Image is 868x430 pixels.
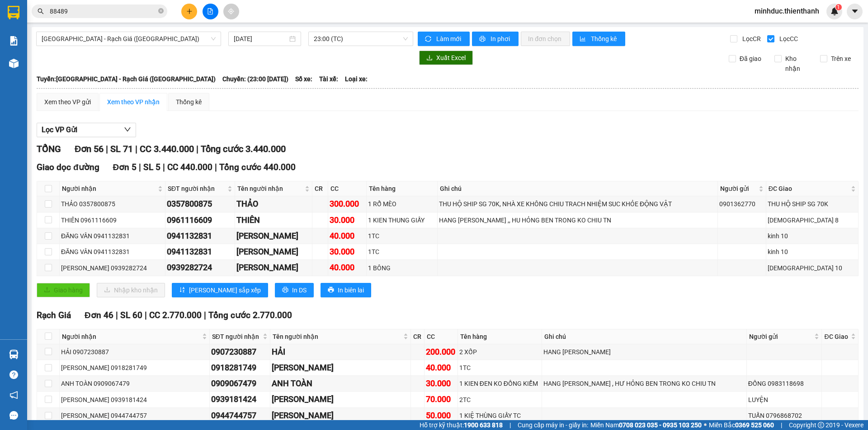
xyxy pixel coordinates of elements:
div: [PERSON_NAME] [272,361,409,374]
span: search [38,8,44,14]
span: Tên người nhận [273,332,401,342]
button: file-add [203,4,218,19]
div: [PERSON_NAME] 0918281749 [61,363,208,373]
b: Tuyến: [GEOGRAPHIC_DATA] - Rạch Giá ([GEOGRAPHIC_DATA]) [37,75,216,83]
div: 0901362770 [719,199,764,209]
button: bar-chartThống kê [572,32,625,46]
span: Trên xe [827,54,854,64]
span: aim [228,8,234,14]
span: In phơi [491,34,511,44]
span: Số xe: [295,74,312,84]
td: THẢO [235,196,312,212]
span: Người nhận [62,332,200,342]
span: Xuất Excel [436,53,466,63]
div: Thống kê [176,97,202,107]
div: kinh 10 [768,247,857,257]
span: | [139,162,141,172]
td: THIÊN [235,213,312,228]
span: caret-down [851,7,859,15]
img: icon-new-feature [830,7,839,15]
span: Cung cấp máy in - giấy in: [518,420,588,430]
span: plus [186,8,193,14]
td: 0941132831 [165,244,235,260]
span: copyright [818,422,824,428]
button: aim [223,4,239,19]
span: | [196,143,198,154]
span: Giao dọc đường [37,162,99,172]
div: 0918281749 [211,361,269,374]
span: sort-ascending [179,287,185,294]
div: [PERSON_NAME] 0939282724 [61,263,164,273]
div: THIÊN 0961116609 [61,215,164,225]
div: ĐỒNG 0983118698 [748,379,821,388]
div: ĐĂNG VÂN 0941132831 [61,231,164,241]
td: ĐĂNG VÂN [235,228,312,244]
div: 0907230887 [211,346,269,358]
div: 2TC [459,395,541,405]
span: | [145,310,147,320]
button: printerIn DS [275,283,314,297]
th: Ghi chú [542,329,746,344]
div: 50.000 [426,409,456,422]
span: printer [282,287,288,294]
div: [DEMOGRAPHIC_DATA] 8 [768,215,857,225]
span: SL 60 [120,310,142,320]
span: Đơn 56 [75,143,104,154]
span: Thống kê [591,34,618,44]
div: 1TC [368,247,436,257]
span: Sài Gòn - Rạch Giá (Hàng Hoá) [42,32,216,46]
div: 1TC [459,363,541,373]
div: 0909067479 [211,377,269,390]
span: Lọc CR [739,34,762,44]
span: TỔNG [37,143,61,154]
span: | [215,162,217,172]
span: SL 71 [110,143,133,154]
div: THẢO 0357800875 [61,199,164,209]
span: Miền Nam [590,420,702,430]
button: downloadXuất Excel [419,51,473,65]
span: | [106,143,108,154]
div: THẢO [236,198,311,210]
button: uploadGiao hàng [37,283,90,297]
td: 0944744757 [210,408,270,424]
div: HANG [PERSON_NAME] , HƯ HỎNG BEN TRONG KO CHIU TN [543,379,745,388]
div: HANG [PERSON_NAME] ,, HU HỎNG BEN TRONG KO CHIU TN [439,215,716,225]
th: CC [328,181,367,196]
button: printerIn phơi [472,32,519,46]
th: Tên hàng [458,329,542,344]
div: kinh 10 [768,231,857,241]
td: ĐĂNG VÂN [235,244,312,260]
div: Xem theo VP nhận [107,97,160,107]
div: [PERSON_NAME] [236,245,311,258]
div: 0961116609 [167,214,233,227]
div: [PERSON_NAME] [272,393,409,406]
span: Lọc CC [776,34,799,44]
div: ANH TOÀN [272,377,409,390]
span: [PERSON_NAME] sắp xếp [189,285,261,295]
div: 40.000 [330,230,365,242]
button: plus [181,4,197,19]
div: [PERSON_NAME] 0939181424 [61,395,208,405]
div: 40.000 [330,261,365,274]
span: Hỗ trợ kỹ thuật: [420,420,503,430]
td: THÙY CHERY [270,360,411,376]
span: Người nhận [62,184,156,194]
th: CC [425,329,458,344]
div: ANH TOÀN 0909067479 [61,379,208,388]
span: Đơn 5 [113,162,137,172]
strong: 0708 023 035 - 0935 103 250 [619,421,702,429]
div: 30.000 [426,377,456,390]
td: 0909067479 [210,376,270,392]
div: [DEMOGRAPHIC_DATA] 10 [768,263,857,273]
span: CC 2.770.000 [149,310,202,320]
span: close-circle [158,7,164,16]
div: 1TC [368,231,436,241]
div: [PERSON_NAME] [272,409,409,422]
span: CC 3.440.000 [140,143,194,154]
div: 300.000 [330,198,365,210]
div: LUYỆN [748,395,821,405]
strong: 0369 525 060 [735,421,774,429]
div: 0941132831 [167,230,233,242]
td: 0961116609 [165,213,235,228]
span: Lọc VP Gửi [42,124,77,135]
